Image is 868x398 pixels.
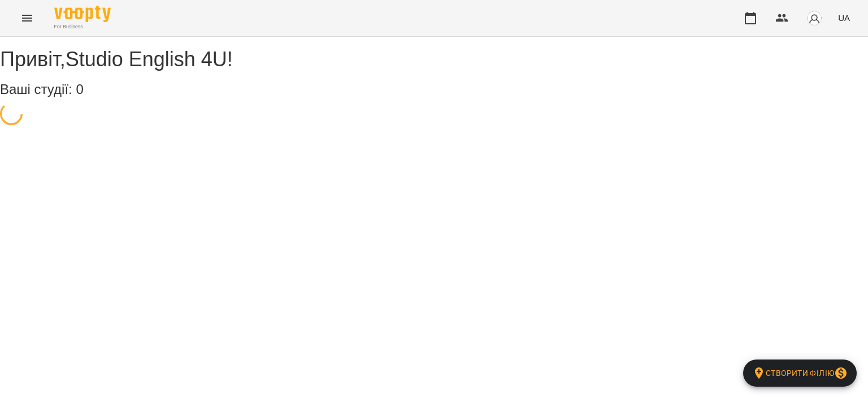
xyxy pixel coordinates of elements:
span: For Business [54,23,111,31]
img: avatar_s.png [806,10,822,26]
button: UA [834,7,854,28]
button: Menu [14,5,41,32]
span: 0 [76,82,83,97]
img: Voopty Logo [54,6,111,22]
span: UA [838,12,850,24]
